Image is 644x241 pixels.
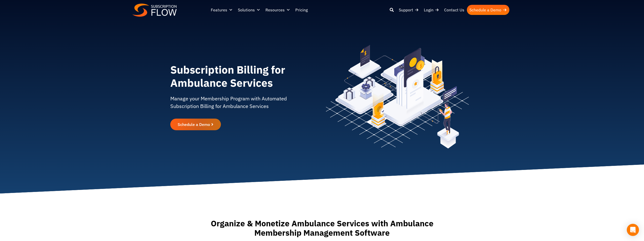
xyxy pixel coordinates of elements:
[421,5,442,15] a: Login
[235,5,263,15] a: Solutions
[627,224,639,236] div: Open Intercom Messenger
[396,5,421,15] a: Support
[208,5,235,15] a: Features
[263,5,293,15] a: Resources
[442,5,467,15] a: Contact Us
[326,45,469,149] img: hero-img
[170,63,308,90] h1: Subscription Billing for Ambulance Services
[293,5,310,15] a: Pricing
[178,122,210,126] span: Schedule a Demo
[196,219,449,237] h2: Organize & Monetize Ambulance Services with Ambulance Membership Management Software
[467,5,509,15] a: Schedule a Demo
[170,95,308,115] p: Manage your Membership Program with Automated Subscription Billing for Ambulance Services
[170,119,221,130] a: Schedule a Demo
